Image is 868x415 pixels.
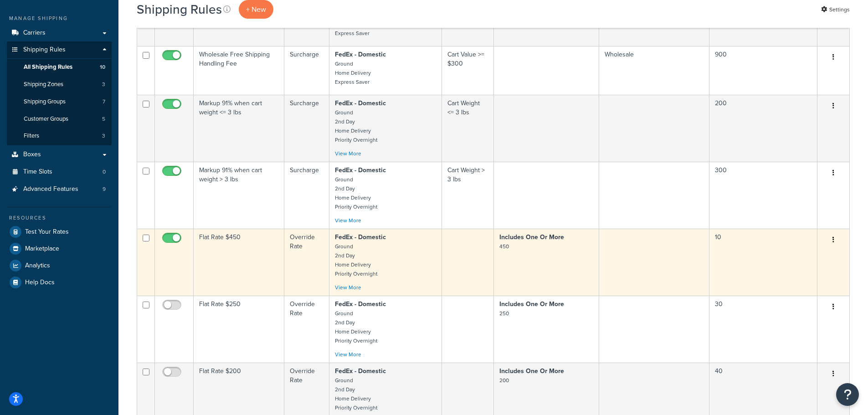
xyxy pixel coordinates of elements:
strong: Includes One Or More [499,232,564,242]
small: 200 [499,376,509,384]
a: Carriers [7,25,112,41]
small: Ground 2nd Day Home Delivery Priority Overnight [335,309,377,345]
div: Resources [7,214,112,222]
li: Shipping Zones [7,76,112,93]
li: Customer Groups [7,111,112,128]
span: 5 [102,115,105,123]
span: All Shipping Rules [24,63,72,71]
a: Help Docs [7,274,112,291]
span: 0 [103,168,106,176]
small: Ground 2nd Day Home Delivery Priority Overnight [335,108,377,144]
small: Ground 2nd Day Home Delivery Priority Overnight [335,175,377,211]
span: Help Docs [25,279,55,287]
span: Filters [24,132,39,140]
a: Settings [821,3,850,16]
a: All Shipping Rules 10 [7,59,112,76]
span: 10 [100,63,105,71]
a: Advanced Features 9 [7,181,112,198]
td: Flat Rate $250 [194,296,284,363]
li: Time Slots [7,164,112,180]
strong: Includes One Or More [499,366,564,376]
small: Ground 2nd Day Home Delivery Priority Overnight [335,376,377,412]
td: Markup 91% when cart weight > 3 lbs [194,162,284,229]
a: Shipping Zones 3 [7,76,112,93]
td: 900 [709,46,817,95]
li: Advanced Features [7,181,112,198]
td: Markup 91% when cart weight <= 3 lbs [194,95,284,162]
small: Ground Home Delivery Express Saver [335,60,371,86]
strong: FedEx - Domestic [335,232,386,242]
td: 10 [709,229,817,296]
a: Boxes [7,146,112,163]
span: 3 [102,132,105,140]
span: Shipping Rules [23,46,66,54]
span: 9 [103,185,106,193]
td: Override Rate [284,229,329,296]
span: Test Your Rates [25,228,69,236]
a: View More [335,216,361,225]
button: Open Resource Center [836,383,859,406]
td: 30 [709,296,817,363]
a: Shipping Groups 7 [7,93,112,110]
td: Surcharge [284,95,329,162]
td: Surcharge [284,162,329,229]
td: Wholesale [599,46,709,95]
span: Customer Groups [24,115,68,123]
td: Wholesale Free Shipping Handling Fee [194,46,284,95]
small: Ground 2nd Day Home Delivery Priority Overnight [335,242,377,278]
a: Analytics [7,257,112,274]
td: Flat Rate $450 [194,229,284,296]
a: View More [335,149,361,158]
a: Customer Groups 5 [7,111,112,128]
span: Boxes [23,151,41,159]
span: Shipping Groups [24,98,66,106]
td: Surcharge [284,46,329,95]
span: Analytics [25,262,50,270]
strong: FedEx - Domestic [335,98,386,108]
h1: Shipping Rules [137,0,222,18]
small: 250 [499,309,509,318]
a: Shipping Rules [7,41,112,58]
span: 7 [103,98,105,106]
span: Shipping Zones [24,81,63,88]
strong: FedEx - Domestic [335,299,386,309]
strong: FedEx - Domestic [335,366,386,376]
strong: FedEx - Domestic [335,165,386,175]
td: Cart Weight <= 3 lbs [442,95,493,162]
a: Marketplace [7,241,112,257]
td: Override Rate [284,296,329,363]
span: Carriers [23,29,46,37]
span: Advanced Features [23,185,78,193]
a: Time Slots 0 [7,164,112,180]
li: Filters [7,128,112,144]
a: View More [335,283,361,292]
span: 3 [102,81,105,88]
li: All Shipping Rules [7,59,112,76]
td: 300 [709,162,817,229]
div: Manage Shipping [7,15,112,22]
a: Filters 3 [7,128,112,144]
li: Shipping Rules [7,41,112,145]
small: 450 [499,242,509,251]
td: 200 [709,95,817,162]
td: Cart Value >= $300 [442,46,493,95]
strong: Includes One Or More [499,299,564,309]
span: Marketplace [25,245,59,253]
a: View More [335,350,361,359]
a: Test Your Rates [7,224,112,240]
span: Time Slots [23,168,52,176]
td: Cart Weight > 3 lbs [442,162,493,229]
li: Shipping Groups [7,93,112,110]
strong: FedEx - Domestic [335,50,386,59]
